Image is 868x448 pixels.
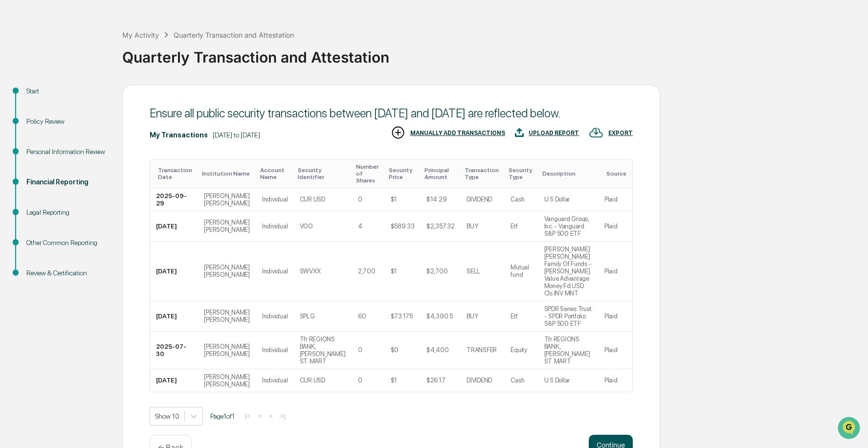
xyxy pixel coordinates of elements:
[426,223,455,230] div: $2,357.32
[300,223,313,230] div: VOO
[426,196,446,203] div: $14.29
[599,369,632,392] td: Plaid
[166,78,178,90] button: Start new chat
[298,167,348,180] div: Toggle SortBy
[150,332,198,369] td: 2025-07-30
[837,416,863,442] iframe: Open customer support
[467,377,492,384] div: DIVIDEND
[210,412,235,420] span: Page 1 of 1
[544,196,570,203] div: U S Dollar
[26,177,107,187] div: Financial Reporting
[391,125,405,140] img: MANUALLY ADD TRANSACTIONS
[358,346,362,354] div: 0
[608,130,633,136] div: EXPORT
[599,242,632,301] td: Plaid
[204,264,250,278] div: [PERSON_NAME] [PERSON_NAME]
[26,268,107,278] div: Review & Certification
[599,332,632,369] td: Plaid
[81,123,121,133] span: Attestations
[150,211,198,242] td: [DATE]
[256,369,294,392] td: Individual
[467,313,478,320] div: BUY
[26,238,107,248] div: Other Common Reporting
[544,215,593,237] div: Vanguard Group, Inc. - Vanguard S&P 500 ETF
[256,301,294,332] td: Individual
[20,123,63,133] span: Preclearance
[26,207,107,218] div: Legal Reporting
[544,246,593,297] div: [PERSON_NAME] [PERSON_NAME] Family Of Funds - [PERSON_NAME] Value Advantage Money Fd USD Cls INV MNT
[542,170,595,177] div: Toggle SortBy
[150,301,198,332] td: [DATE]
[511,264,532,278] div: Mutual fund
[391,313,413,320] div: $73.175
[465,167,501,180] div: Toggle SortBy
[426,268,447,275] div: $2,700
[389,167,417,180] div: Toggle SortBy
[358,313,366,320] div: 60
[599,188,632,211] td: Plaid
[150,106,633,120] div: Ensure all public security transactions between [DATE] and [DATE] are reflected below.
[424,167,457,180] div: Toggle SortBy
[122,41,863,66] div: Quarterly Transaction and Attestation
[599,301,632,332] td: Plaid
[150,369,198,392] td: [DATE]
[391,268,397,275] div: $1
[6,119,67,137] a: 🖐️Preclearance
[515,125,524,140] img: UPLOAD REPORT
[255,412,265,420] button: <
[10,21,178,36] p: How can we help?
[391,196,397,203] div: $1
[606,170,628,177] div: Toggle SortBy
[511,196,524,203] div: Cash
[511,223,517,230] div: Etf
[256,242,294,301] td: Individual
[10,124,18,132] div: 🖐️
[26,116,107,127] div: Policy Review
[509,167,534,180] div: Toggle SortBy
[391,223,415,230] div: $589.33
[97,166,118,173] span: Pylon
[67,119,125,137] a: 🗄️Attestations
[426,346,448,354] div: $4,400
[300,377,325,384] div: CUR:USD
[204,343,250,358] div: [PERSON_NAME] [PERSON_NAME]
[277,412,289,420] button: >|
[150,188,198,211] td: 2025-09-29
[213,131,260,139] div: [DATE] to [DATE]
[391,346,399,354] div: $0
[467,346,497,354] div: TRANSFER
[150,242,198,301] td: [DATE]
[204,219,250,233] div: [PERSON_NAME] [PERSON_NAME]
[150,131,208,139] div: My Transactions
[511,313,517,320] div: Etf
[358,196,362,203] div: 0
[511,377,524,384] div: Cash
[589,125,603,140] img: EXPORT
[256,188,294,211] td: Individual
[356,163,381,184] div: Toggle SortBy
[256,332,294,369] td: Individual
[358,223,362,230] div: 4
[256,211,294,242] td: Individual
[204,373,250,388] div: [PERSON_NAME] [PERSON_NAME]
[467,196,492,203] div: DIVIDEND
[358,268,376,275] div: 2,700
[426,377,445,384] div: $26.17
[204,309,250,323] div: [PERSON_NAME] [PERSON_NAME]
[204,192,250,207] div: [PERSON_NAME] [PERSON_NAME]
[10,75,27,92] img: 1746055101610-c473b297-6a78-478c-a979-82029cc54cd1
[71,124,79,132] div: 🗄️
[122,31,159,39] div: My Activity
[33,85,124,92] div: We're available if you need us!
[10,143,18,151] div: 🔎
[266,412,276,420] button: >
[410,130,505,136] div: MANUALLY ADD TRANSACTIONS
[358,377,362,384] div: 0
[511,346,527,354] div: Equity
[426,313,453,320] div: $4,390.5
[174,31,294,39] div: Quarterly Transaction and Attestation
[467,268,480,275] div: SELL
[242,412,253,420] button: |<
